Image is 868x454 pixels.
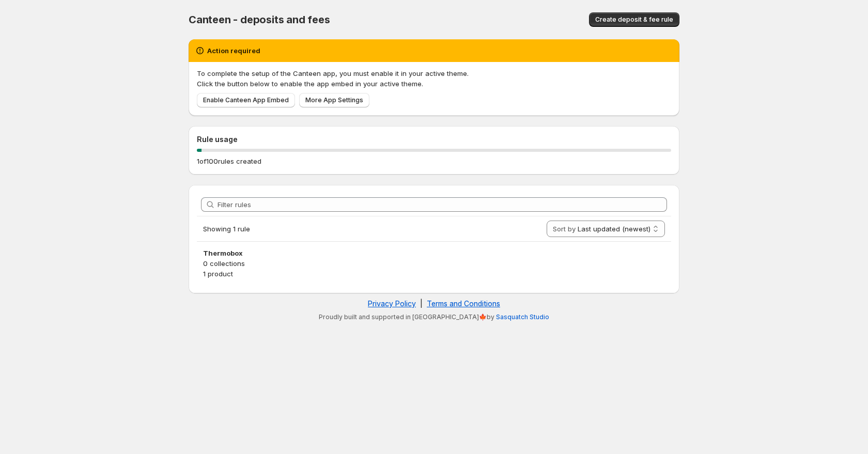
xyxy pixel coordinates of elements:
input: Filter rules [218,197,667,212]
a: More App Settings [299,93,369,107]
span: Create deposit & fee rule [595,15,673,24]
h2: Action required [207,45,260,56]
span: Canteen - deposits and fees [189,13,330,26]
p: Click the button below to enable the app embed in your active theme. [197,79,671,89]
h2: Rule usage [197,134,671,145]
a: Terms and Conditions [427,299,500,308]
a: Sasquatch Studio [496,313,549,321]
a: Enable Canteen App Embed [197,93,295,107]
p: 1 product [203,269,665,279]
p: To complete the setup of the Canteen app, you must enable it in your active theme. [197,68,671,79]
button: Create deposit & fee rule [589,12,679,27]
span: More App Settings [305,96,363,104]
p: 0 collections [203,258,665,269]
span: Enable Canteen App Embed [203,96,289,104]
a: Privacy Policy [368,299,416,308]
p: Proudly built and supported in [GEOGRAPHIC_DATA]🍁by [194,313,674,321]
span: | [420,299,423,308]
span: Showing 1 rule [203,225,250,233]
p: 1 of 100 rules created [197,156,261,166]
h3: Thermobox [203,248,665,258]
